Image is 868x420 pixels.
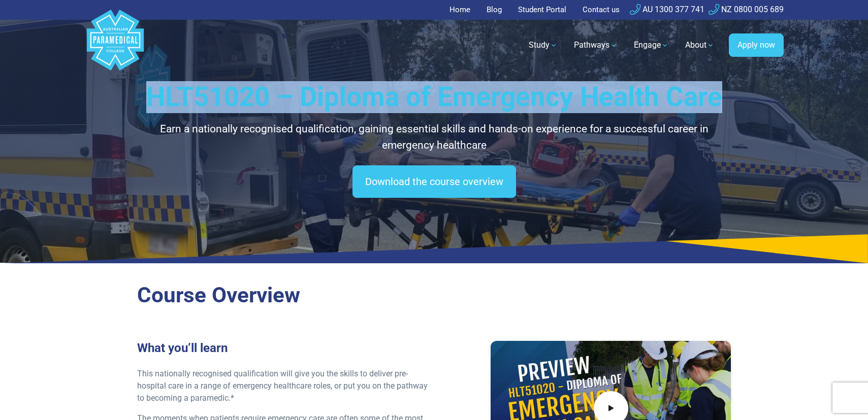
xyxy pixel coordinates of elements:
[729,33,784,57] a: Apply now
[679,31,721,59] a: About
[630,5,704,14] a: AU 1300 377 741
[137,283,731,308] h2: Course Overview
[137,368,428,404] p: This nationally recognised qualification will give you the skills to deliver pre-hospital care in...
[628,31,675,59] a: Engage
[709,5,784,14] a: NZ 0800 005 689
[137,81,731,113] h1: HLT51020 – Diploma of Emergency Health Care
[568,31,624,59] a: Pathways
[137,121,731,153] p: Earn a nationally recognised qualification, gaining essential skills and hands-on experience for ...
[523,31,564,59] a: Study
[352,165,516,198] a: Download the course overview
[137,341,428,356] h3: What you’ll learn
[85,20,146,71] a: Australian Paramedical College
